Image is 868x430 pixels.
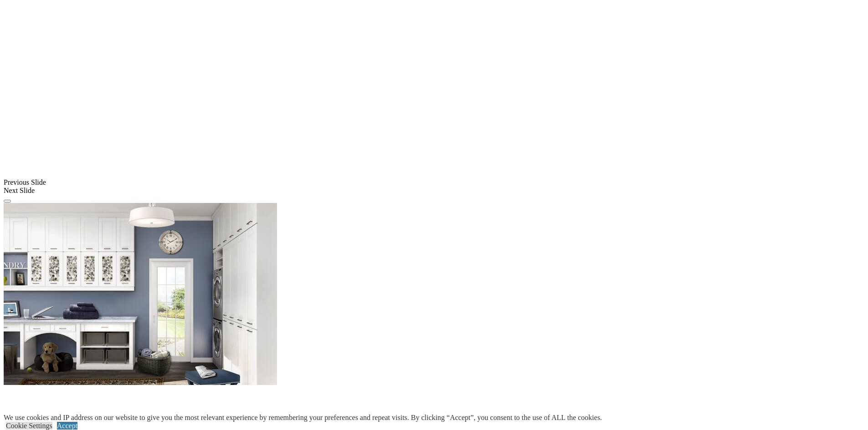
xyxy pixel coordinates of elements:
a: Cookie Settings [6,422,52,430]
img: Banner for mobile view [4,203,277,385]
div: Next Slide [4,187,864,195]
div: We use cookies and IP address on our website to give you the most relevant experience by remember... [4,414,602,422]
button: Click here to pause slide show [4,200,11,202]
a: Accept [57,422,77,430]
div: Previous Slide [4,178,864,187]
